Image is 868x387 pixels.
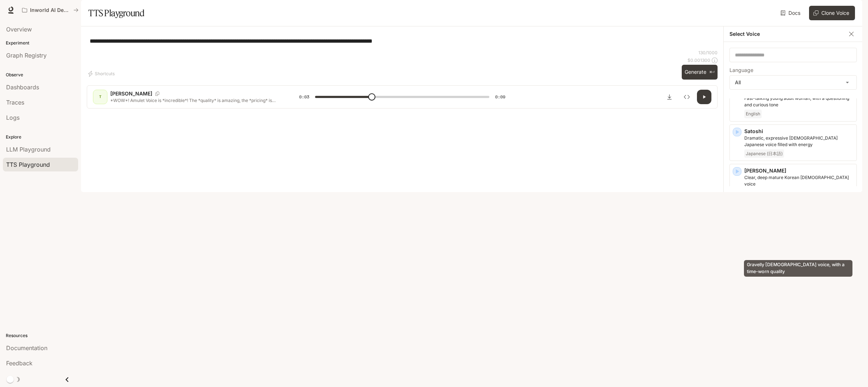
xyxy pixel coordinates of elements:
[744,260,852,277] div: Gravelly [DEMOGRAPHIC_DATA] voice, with a time-worn quality
[744,128,854,135] p: Satoshi
[744,95,854,108] p: Fast-talking young adult woman, with a questioning and curious tone
[744,149,784,158] span: Japanese (日本語)
[152,92,162,96] button: Copy Voice ID
[688,57,710,63] p: $ 0.001300
[744,110,762,118] span: English
[94,91,106,103] div: T
[744,174,854,187] p: Clear, deep mature Korean male voice
[779,6,803,20] a: Docs
[809,6,855,20] button: Clone Voice
[662,90,677,104] button: Download audio
[730,76,856,89] div: All
[110,90,152,97] p: [PERSON_NAME]
[744,135,854,148] p: Dramatic, expressive male Japanese voice filled with energy
[299,93,309,101] span: 0:03
[87,68,118,80] button: Shortcuts
[19,3,82,17] button: All workspaces
[682,65,718,80] button: Generate⌘⏎
[88,6,144,20] h1: TTS Playground
[110,97,282,103] p: *WOW*! Amulet Voice is *incredible*! The *quality* is amazing, the *pricing* is unbeatable, and t...
[495,93,505,101] span: 0:09
[709,70,715,75] p: ⌘⏎
[744,167,854,174] p: [PERSON_NAME]
[729,68,753,73] p: Language
[30,7,71,13] p: Inworld AI Demos
[698,50,718,56] p: 130 / 1000
[680,90,694,104] button: Inspect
